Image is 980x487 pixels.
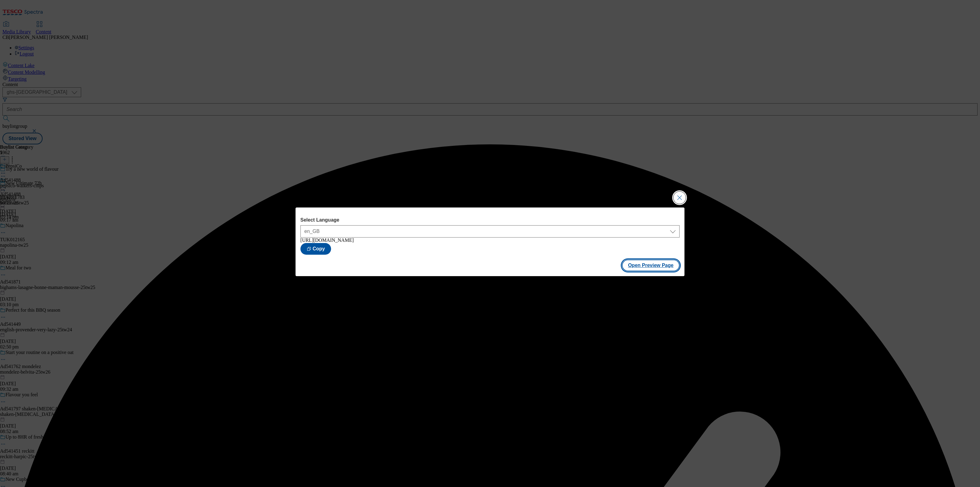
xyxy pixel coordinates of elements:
[300,238,680,243] div: [URL][DOMAIN_NAME]
[673,192,686,204] button: Close Modal
[296,207,684,276] div: Modal
[300,243,331,255] button: Copy
[622,260,680,271] button: Open Preview Page
[300,217,680,223] label: Select Language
